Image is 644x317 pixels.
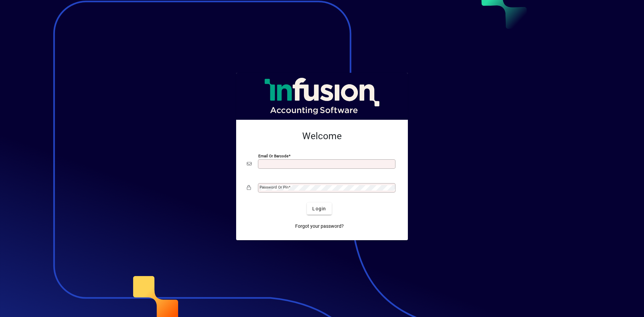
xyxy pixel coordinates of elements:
[247,130,397,142] h2: Welcome
[312,205,326,212] span: Login
[295,223,344,230] span: Forgot your password?
[307,203,331,215] button: Login
[258,154,288,158] mat-label: Email or Barcode
[292,220,346,232] a: Forgot your password?
[260,185,288,190] mat-label: Password or Pin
